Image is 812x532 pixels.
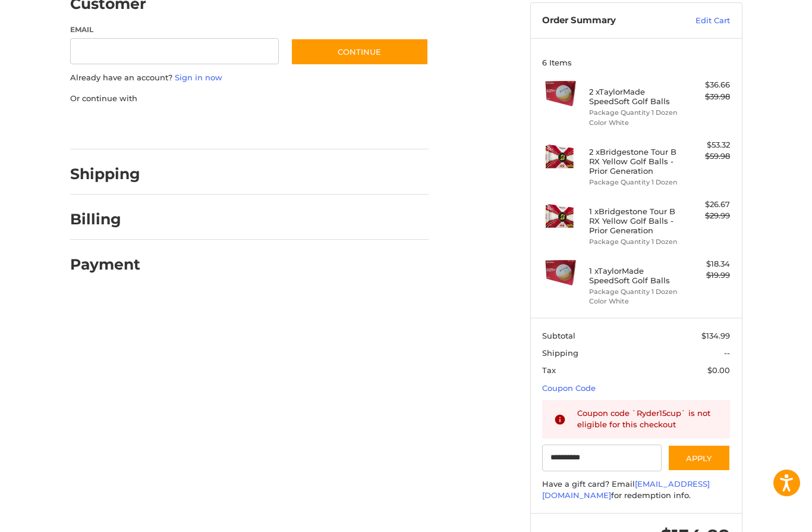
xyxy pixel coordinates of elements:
[589,177,680,187] li: Package Quantity 1 Dozen
[542,15,670,27] h3: Order Summary
[683,139,730,151] div: $53.32
[589,206,680,236] h4: 1 x Bridgestone Tour B RX Yellow Golf Balls - Prior Generation
[542,331,575,340] span: Subtotal
[670,15,730,27] a: Edit Cart
[542,445,662,471] input: Gift Certificate or Coupon Code
[167,116,256,137] iframe: PayPal-paylater
[70,93,429,105] p: Or continue with
[70,24,279,35] label: Email
[707,365,730,375] span: $0.00
[724,348,730,358] span: --
[66,116,155,137] iframe: PayPal-paypal
[683,91,730,103] div: $39.98
[70,255,140,274] h2: Payment
[683,79,730,91] div: $36.66
[589,118,680,128] li: Color White
[589,87,680,107] h4: 2 x TaylorMade SpeedSoft Golf Balls
[701,331,730,340] span: $134.99
[70,210,140,229] h2: Billing
[267,116,357,137] iframe: PayPal-venmo
[70,72,429,84] p: Already have an account?
[577,408,719,431] div: Coupon code `Ryder15cup` is not eligible for this checkout
[589,296,680,306] li: Color White
[683,270,730,281] div: $19.99
[683,210,730,222] div: $29.99
[291,38,429,65] button: Continue
[542,383,596,393] a: Coupon Code
[70,165,140,183] h2: Shipping
[589,108,680,118] li: Package Quantity 1 Dozen
[542,478,730,502] div: Have a gift card? Email for redemption info.
[668,445,731,471] button: Apply
[589,147,680,176] h4: 2 x Bridgestone Tour B RX Yellow Golf Balls - Prior Generation
[542,348,578,358] span: Shipping
[542,365,556,375] span: Tax
[683,151,730,162] div: $59.98
[589,287,680,297] li: Package Quantity 1 Dozen
[683,258,730,270] div: $18.34
[589,266,680,286] h4: 1 x TaylorMade SpeedSoft Golf Balls
[589,237,680,247] li: Package Quantity 1 Dozen
[683,199,730,211] div: $26.67
[175,73,222,82] a: Sign in now
[542,58,730,67] h3: 6 Items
